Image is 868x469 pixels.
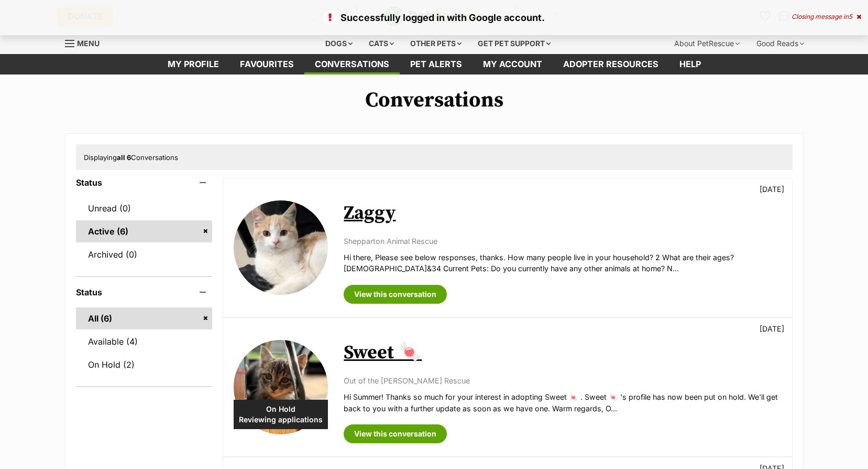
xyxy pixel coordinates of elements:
span: Reviewing applications [234,414,328,425]
div: About PetRescue [667,33,747,54]
a: Adopter resources [553,54,669,74]
div: Cats [361,33,401,54]
span: Displaying Conversations [84,153,178,162]
a: Archived (0) [76,243,213,265]
p: Shepparton Animal Rescue [344,236,781,247]
a: View this conversation [344,424,447,443]
a: Help [669,54,711,74]
a: Active (6) [76,220,213,242]
div: Get pet support [470,33,558,54]
a: My account [473,54,553,74]
a: Menu [65,33,107,52]
header: Status [76,287,213,297]
span: Menu [77,39,100,48]
a: conversations [304,54,400,74]
a: Unread (0) [76,197,213,219]
a: Pet alerts [400,54,473,74]
a: Favourites [229,54,304,74]
div: On Hold [234,400,328,429]
p: Hi there, Please see below responses, thanks. How many people live in your household? 2 What are ... [344,252,781,274]
img: Sweet 🍬 [234,340,328,434]
p: Hi Summer! Thanks so much for your interest in adopting Sweet 🍬 . Sweet 🍬 's profile has now been... [344,391,781,414]
a: Sweet 🍬 [344,341,422,365]
img: Zaggy [234,200,328,295]
a: On Hold (2) [76,354,213,376]
a: Zaggy [344,201,395,225]
div: Dogs [318,33,360,54]
div: Good Reads [749,33,811,54]
p: [DATE] [760,184,784,195]
strong: all 6 [117,153,131,162]
a: View this conversation [344,285,447,304]
p: Out of the [PERSON_NAME] Rescue [344,375,781,386]
p: [DATE] [760,323,784,334]
a: Available (4) [76,331,213,353]
header: Status [76,178,213,187]
a: My profile [157,54,229,74]
a: All (6) [76,307,213,329]
div: Other pets [403,33,469,54]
